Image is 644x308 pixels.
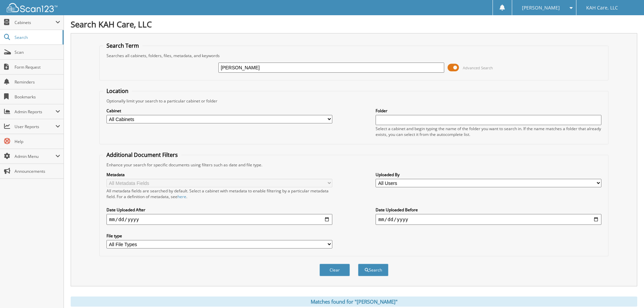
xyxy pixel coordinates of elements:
[103,87,132,95] legend: Location
[103,42,142,49] legend: Search Term
[103,98,605,104] div: Optionally limit your search to a particular cabinet or folder
[15,153,55,159] span: Admin Menu
[15,124,55,129] span: User Reports
[177,194,186,199] a: here
[106,207,332,213] label: Date Uploaded After
[106,214,332,225] input: start
[106,188,332,199] div: All metadata fields are searched by default. Select a cabinet with metadata to enable filtering b...
[358,264,388,276] button: Search
[15,79,60,85] span: Reminders
[15,109,55,115] span: Admin Reports
[15,94,60,100] span: Bookmarks
[376,172,601,177] label: Uploaded By
[376,214,601,225] input: end
[15,49,60,55] span: Scan
[586,6,618,10] span: KAH Care, LLC
[103,162,605,168] div: Enhance your search for specific documents using filters such as date and file type.
[103,151,181,159] legend: Additional Document Filters
[103,53,605,58] div: Searches all cabinets, folders, files, metadata, and keywords
[15,34,59,40] span: Search
[15,139,60,144] span: Help
[15,64,60,70] span: Form Request
[106,108,332,114] label: Cabinet
[376,126,601,137] div: Select a cabinet and begin typing the name of the folder you want to search in. If the name match...
[71,297,637,307] div: Matches found for "[PERSON_NAME]"
[106,233,332,239] label: File type
[319,264,350,276] button: Clear
[71,19,637,30] h1: Search KAH Care, LLC
[376,108,601,114] label: Folder
[15,168,60,174] span: Announcements
[522,6,560,10] span: [PERSON_NAME]
[463,65,493,70] span: Advanced Search
[376,207,601,213] label: Date Uploaded Before
[7,3,57,12] img: scan123-logo-white.svg
[106,172,332,177] label: Metadata
[15,20,55,25] span: Cabinets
